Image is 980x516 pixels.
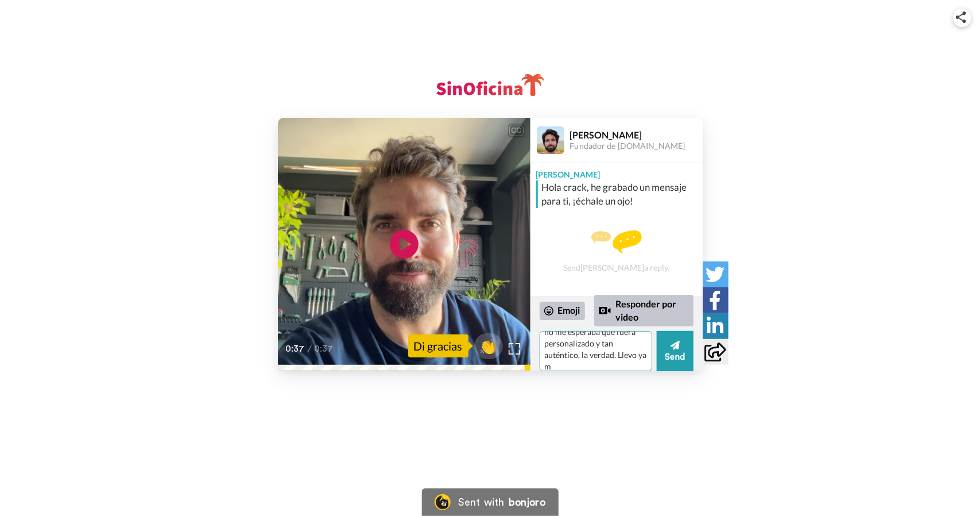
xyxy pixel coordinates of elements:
[657,331,694,371] button: Send
[509,343,520,355] img: Full screen
[570,141,702,151] div: Fundador de [DOMAIN_NAME]
[315,342,335,356] span: 0:37
[570,129,702,140] div: [PERSON_NAME]
[542,180,700,208] div: Hola crack, he grabado un mensaje para ti, ¡échale un ojo!
[308,342,312,356] span: /
[427,69,553,101] img: SinOficina logo
[530,163,703,180] div: [PERSON_NAME]
[509,125,524,136] div: CC
[474,337,503,355] span: 👏
[408,334,468,357] div: Di gracias
[474,333,503,359] button: 👏
[599,304,611,318] div: Reply by Video
[530,213,703,290] div: Send [PERSON_NAME] a reply.
[540,302,585,320] div: Emoji
[591,230,642,253] img: message.svg
[956,11,966,23] img: ic_share.svg
[594,295,694,326] div: Responder por video
[537,126,564,154] img: Profile Image
[286,342,306,356] span: 0:37
[540,331,652,371] textarea: Buenas [PERSON_NAME]!!! Gracias por el recibimiento, no me esperaba que fuera personalizado y tan...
